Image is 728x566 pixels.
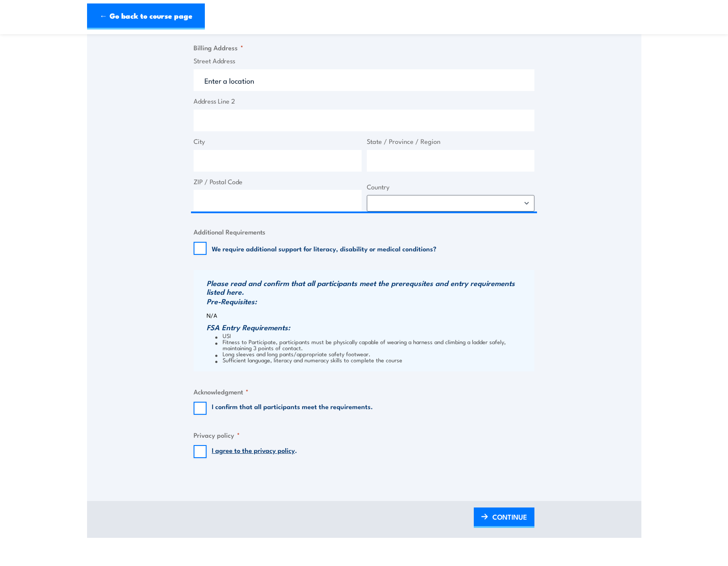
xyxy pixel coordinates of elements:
label: . [212,445,297,458]
li: Long sleeves and long pants/appropriate safety footwear. [215,351,532,357]
span: CONTINUE [492,505,527,528]
label: Address Line 2 [194,96,534,106]
li: Fitness to Participate, participants must be physically capable of wearing a harness and climbing... [215,338,532,351]
input: Enter a location [194,69,534,91]
label: State / Province / Region [367,137,535,146]
a: ← Go back to course page [87,3,205,29]
label: I confirm that all participants meet the requirements. [212,402,373,415]
label: Street Address [194,56,534,66]
label: Country [367,182,535,192]
legend: Billing Address [194,42,243,52]
li: Sufficient language, literacy and numeracy skills to complete the course [215,357,532,363]
a: I agree to the privacy policy [212,445,295,455]
a: CONTINUE [474,507,534,528]
legend: Acknowledgment [194,387,249,397]
legend: Privacy policy [194,430,240,440]
label: ZIP / Postal Code [194,177,362,187]
label: City [194,137,362,146]
legend: Additional Requirements [194,227,265,237]
p: N/A [207,312,532,319]
h3: Pre-Requisites: [207,297,532,306]
h3: Please read and confirm that all participants meet the prerequsites and entry requirements listed... [207,279,532,296]
h3: FSA Entry Requirements: [207,323,532,332]
li: USI [215,332,532,338]
label: We require additional support for literacy, disability or medical conditions? [212,244,437,253]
